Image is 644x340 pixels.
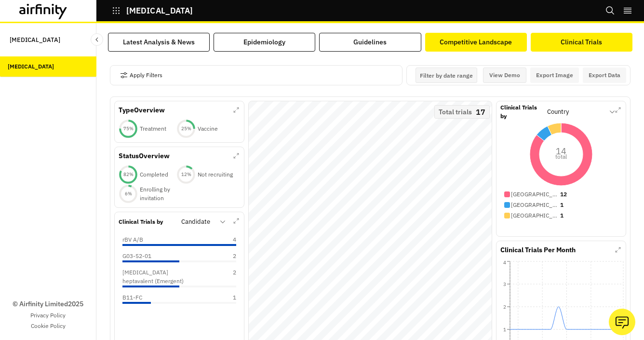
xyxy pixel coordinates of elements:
[140,185,176,203] p: Enrolling by invitation
[212,252,236,260] p: 2
[243,37,285,47] div: Epidemiology
[439,109,472,115] p: Total trials
[420,72,473,79] p: Filter by date range
[10,31,60,49] p: [MEDICAL_DATA]
[119,151,170,161] p: Status Overview
[112,2,193,19] button: [MEDICAL_DATA]
[476,109,485,115] p: 17
[530,68,579,83] button: Export Image
[119,218,163,226] p: Clinical Trials by
[560,190,567,199] p: 12
[556,146,566,157] tspan: 14
[30,311,66,320] a: Privacy Policy
[609,309,635,335] button: Ask our analysts
[119,171,138,178] div: 82 %
[122,268,200,286] p: [MEDICAL_DATA] heptavalent (Emergent)
[416,68,477,83] button: Interact with the calendar and add the check-in date for your trip.
[198,124,218,133] p: Vaccine
[13,299,83,309] p: © Airfinity Limited 2025
[120,68,162,83] button: Apply Filters
[560,211,563,220] p: 1
[140,124,166,133] p: Treatment
[503,281,506,287] tspan: 3
[8,62,54,71] div: [MEDICAL_DATA]
[212,293,236,302] p: 1
[511,211,559,220] p: [GEOGRAPHIC_DATA]
[212,235,236,244] p: 4
[176,125,196,132] div: 25 %
[483,68,526,83] button: View Demo
[122,252,151,260] p: G03-52-01
[440,37,512,47] div: Competitive Landscape
[212,268,236,286] p: 2
[511,190,559,199] p: [GEOGRAPHIC_DATA]
[31,322,66,330] a: Cookie Policy
[91,33,103,46] button: Close Sidebar
[511,201,559,209] p: [GEOGRAPHIC_DATA]
[123,37,195,47] div: Latest Analysis & News
[500,103,544,121] p: Clinical Trials by
[583,68,626,83] button: Export Data
[198,170,233,179] p: Not recruiting
[560,201,563,209] p: 1
[561,37,602,47] div: Clinical Trials
[122,235,143,244] p: rBV A/B
[119,105,165,115] p: Type Overview
[119,125,138,132] div: 75 %
[122,293,142,302] p: B11-FC
[605,2,615,19] button: Search
[500,245,576,255] p: Clinical Trials Per Month
[353,37,387,47] div: Guidelines
[503,304,506,310] tspan: 2
[119,190,138,197] div: 6 %
[176,171,196,178] div: 12 %
[555,153,567,160] tspan: total
[140,170,168,179] p: Completed
[503,326,506,333] tspan: 1
[503,259,506,266] tspan: 4
[126,6,193,15] p: [MEDICAL_DATA]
